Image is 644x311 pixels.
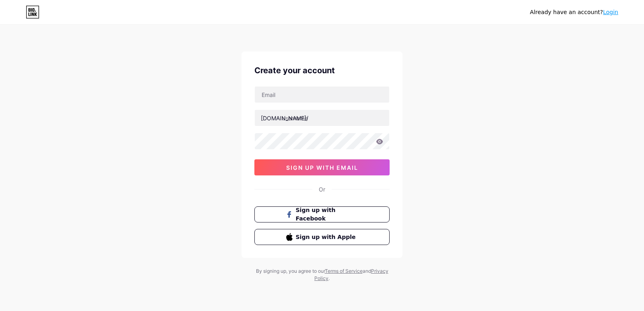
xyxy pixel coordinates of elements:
[296,206,358,223] span: Sign up with Facebook
[254,64,390,76] div: Create your account
[603,9,618,15] a: Login
[255,87,389,103] input: Email
[254,206,390,222] button: Sign up with Facebook
[296,233,358,241] span: Sign up with Apple
[325,268,363,274] a: Terms of Service
[254,159,390,175] button: sign up with email
[319,185,325,194] div: Or
[254,268,390,282] div: By signing up, you agree to our and .
[261,114,308,122] div: [DOMAIN_NAME]/
[255,110,389,126] input: username
[530,8,618,16] div: Already have an account?
[286,164,358,171] span: sign up with email
[254,229,390,245] button: Sign up with Apple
